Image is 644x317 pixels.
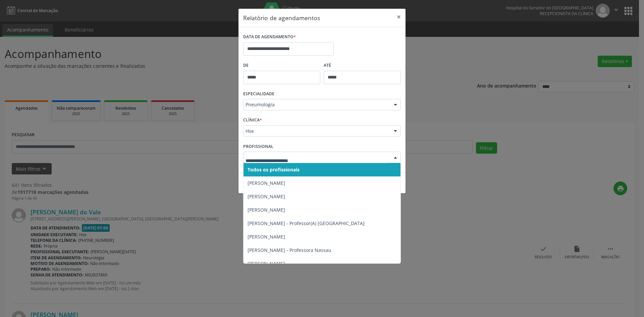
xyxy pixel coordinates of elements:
[248,260,285,267] span: [PERSON_NAME]
[248,193,285,200] span: [PERSON_NAME]
[243,13,320,22] h5: Relatório de agendamentos
[392,9,406,25] button: Close
[248,233,285,240] span: [PERSON_NAME]
[248,220,365,226] span: [PERSON_NAME] - Professor(A) [GEOGRAPHIC_DATA]
[248,180,285,186] span: [PERSON_NAME]
[246,101,387,108] span: Pneumologia
[243,115,262,125] label: CLÍNICA
[324,60,401,71] label: ATÉ
[246,128,387,135] span: Hse
[243,60,320,71] label: De
[248,247,331,253] span: [PERSON_NAME] - Professora Nassau
[243,141,273,152] label: PROFISSIONAL
[243,32,296,42] label: DATA DE AGENDAMENTO
[248,207,285,213] span: [PERSON_NAME]
[248,166,300,173] span: Todos os profissionais
[243,89,274,99] label: ESPECIALIDADE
